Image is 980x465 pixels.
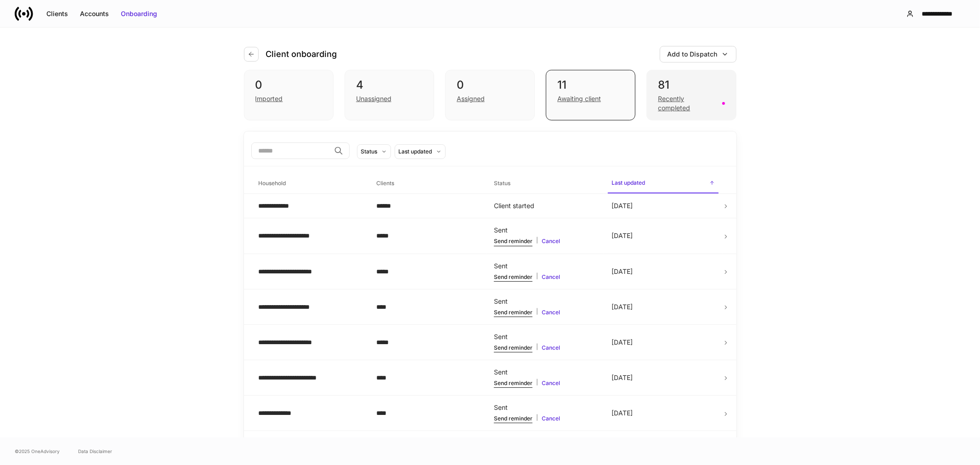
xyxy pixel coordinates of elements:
button: Send reminder [494,379,532,388]
div: 4 [356,78,423,92]
h6: Household [259,179,286,187]
div: Clients [46,9,68,18]
div: | [494,379,597,388]
div: Last updated [399,147,432,156]
div: 81 [658,78,725,92]
div: Unassigned [356,94,391,103]
div: Awaiting client [557,94,601,103]
div: Accounts [80,9,109,18]
h6: Last updated [612,178,645,187]
div: 81Recently completed [646,70,736,120]
td: [DATE] [604,254,722,289]
button: Onboarding [115,6,163,21]
div: | [494,343,597,352]
button: Add to Dispatch [660,46,736,62]
a: Data Disclaimer [78,448,112,455]
button: Send reminder [494,343,532,352]
div: Sent [494,226,597,235]
button: Send reminder [494,237,532,246]
td: [DATE] [604,289,722,324]
h6: Clients [376,179,394,187]
div: 11Awaiting client [546,70,635,120]
button: Send reminder [494,272,532,282]
div: Sent [494,403,597,412]
div: Sent [494,297,597,306]
button: Cancel [542,308,560,317]
div: 0Imported [244,70,334,120]
div: Sent [494,261,597,271]
button: Last updated [395,144,446,159]
td: [DATE] [604,218,722,254]
div: Status [361,147,378,156]
div: | [494,237,597,246]
td: Client started [487,194,604,218]
span: Clients [373,174,483,193]
div: Assigned [457,94,485,103]
button: Accounts [74,6,115,21]
td: [DATE] [604,324,722,360]
button: Cancel [542,414,560,423]
td: [DATE] [604,396,722,431]
div: | [494,414,597,423]
td: [DATE] [604,360,722,396]
h4: Client onboarding [266,49,337,60]
div: Add to Dispatch [668,50,718,59]
div: 4Unassigned [345,70,434,120]
div: 0 [457,78,523,92]
div: Imported [255,94,283,103]
div: | [494,308,597,317]
button: Cancel [542,379,560,388]
div: Recently completed [658,94,716,113]
button: Cancel [542,272,560,282]
div: Onboarding [121,9,157,18]
div: 11 [557,78,624,92]
div: 0Assigned [445,70,535,120]
div: | [494,272,597,282]
button: Status [357,144,391,159]
button: Send reminder [494,414,532,423]
button: Cancel [542,343,560,352]
h6: Status [494,179,510,187]
span: Status [490,174,600,193]
span: Last updated [608,174,718,193]
span: Household [255,174,365,193]
button: Send reminder [494,308,532,317]
span: © 2025 OneAdvisory [15,448,60,455]
button: Clients [40,6,74,21]
div: 0 [255,78,322,92]
div: Sent [494,368,597,377]
button: Cancel [542,237,560,246]
td: [DATE] [604,194,722,218]
div: Sent [494,332,597,341]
